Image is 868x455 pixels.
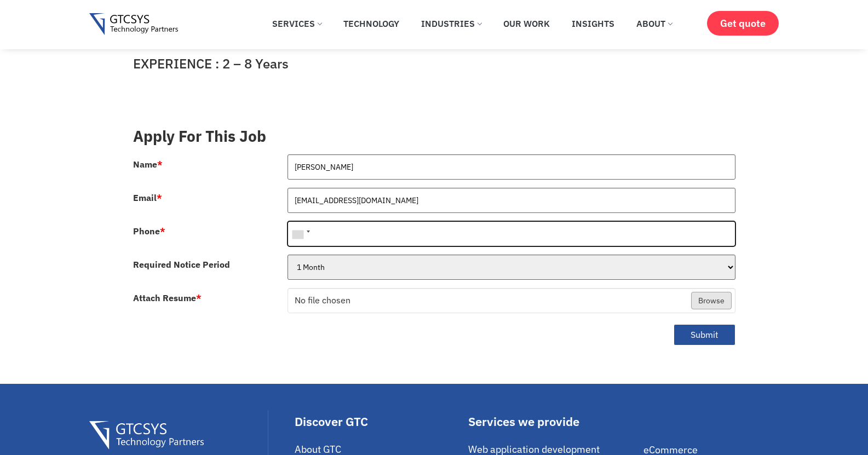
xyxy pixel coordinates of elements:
[413,11,490,36] a: Industries
[133,160,163,169] label: Name
[133,193,162,202] label: Email
[264,11,330,36] a: Services
[707,11,779,36] a: Get quote
[89,421,204,450] img: Gtcsys Footer Logo
[628,11,680,36] a: About
[495,11,558,36] a: Our Work
[133,127,735,146] h3: Apply For This Job
[133,227,165,235] label: Phone
[89,13,179,36] img: Gtcsys logo
[674,324,735,345] button: Submit
[295,416,463,428] div: Discover GTC
[133,260,230,269] label: Required Notice Period
[133,56,735,72] h4: EXPERIENCE : 2 – 8 Years
[133,293,202,302] label: Attach Resume
[468,416,638,428] div: Services we provide
[335,11,407,36] a: Technology
[564,11,623,36] a: Insights
[288,222,313,246] div: Unknown
[720,18,766,29] span: Get quote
